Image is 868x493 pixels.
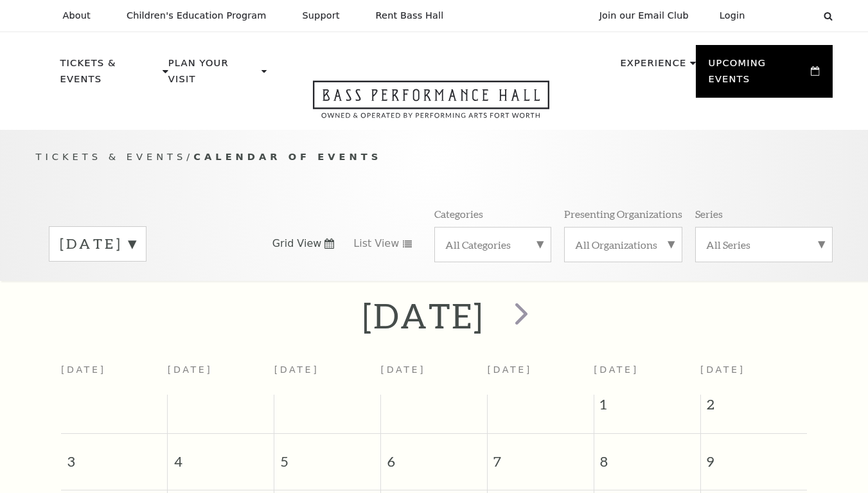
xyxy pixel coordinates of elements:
[61,434,167,478] span: 3
[274,434,380,478] span: 5
[61,357,168,395] th: [DATE]
[36,149,833,165] p: /
[193,151,382,162] span: Calendar of Events
[575,238,671,251] label: All Organizations
[594,395,700,420] span: 1
[695,207,723,220] p: Series
[434,207,483,220] p: Categories
[487,357,594,395] th: [DATE]
[272,237,322,251] span: Grid View
[496,293,543,339] button: next
[445,238,540,251] label: All Categories
[594,434,700,478] span: 8
[488,434,594,478] span: 7
[701,395,807,420] span: 2
[376,10,444,21] p: Rent Bass Hall
[709,55,808,94] p: Upcoming Events
[168,434,274,478] span: 4
[36,151,187,162] span: Tickets & Events
[381,434,487,478] span: 6
[274,357,381,395] th: [DATE]
[168,55,258,94] p: Plan Your Visit
[168,357,274,395] th: [DATE]
[706,238,822,251] label: All Series
[594,364,639,375] span: [DATE]
[60,55,160,94] p: Tickets & Events
[63,10,91,21] p: About
[381,357,488,395] th: [DATE]
[353,237,399,251] span: List View
[700,364,745,375] span: [DATE]
[127,10,267,21] p: Children's Education Program
[564,207,682,220] p: Presenting Organizations
[60,234,136,254] label: [DATE]
[303,10,340,21] p: Support
[362,295,484,336] h2: [DATE]
[766,10,811,22] select: Select:
[620,55,686,78] p: Experience
[701,434,807,478] span: 9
